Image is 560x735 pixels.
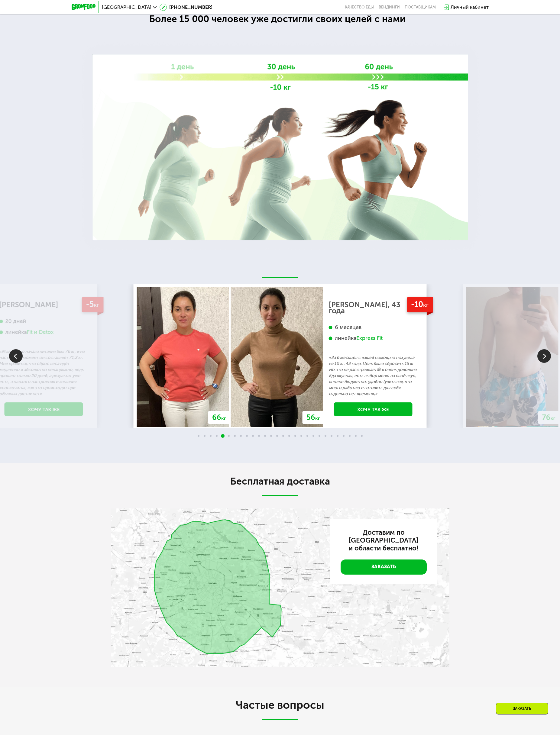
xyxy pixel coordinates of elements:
span: кг [221,415,226,421]
img: Slide right [537,349,551,363]
span: кг [423,301,429,308]
div: -10 [407,297,433,312]
span: [GEOGRAPHIC_DATA] [102,5,151,10]
h3: Доставим по [GEOGRAPHIC_DATA] и области бесплатно! [341,529,427,552]
span: кг [551,415,555,421]
a: Хочу так же [334,402,413,416]
a: Хочу так же [5,402,83,416]
img: Slide left [9,349,23,363]
a: Вендинги [379,5,400,10]
img: qjxAnTPE20vLBGq3.webp [111,508,449,667]
a: [PHONE_NUMBER] [160,4,212,11]
div: линейка [329,335,418,342]
div: [PERSON_NAME], 43 года [329,302,418,314]
div: Fit и Detox [27,329,54,336]
div: Личный кабинет [451,4,489,11]
div: 6 месяцев [329,324,418,331]
a: Заказать [341,559,427,575]
h2: Частые вопросы [111,699,449,720]
div: -5 [82,297,103,312]
div: 76 [538,411,559,424]
a: Качество еды [345,5,374,10]
span: кг [315,415,320,421]
div: поставщикам [405,5,436,10]
div: 66 [208,411,230,424]
div: Express Fit [356,335,383,342]
p: «За 6 месяцев с вашей помощью похудела на 10 кг. 43 года. Цель была сбросить 15 кг. Но это не рас... [329,355,418,397]
div: Более 15 000 человек уже достигли своих целей с нами [149,12,411,26]
div: 56 [303,411,324,424]
div: Заказать [496,703,548,714]
span: кг [94,301,99,308]
h2: Бесплатная доставка [111,475,449,487]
